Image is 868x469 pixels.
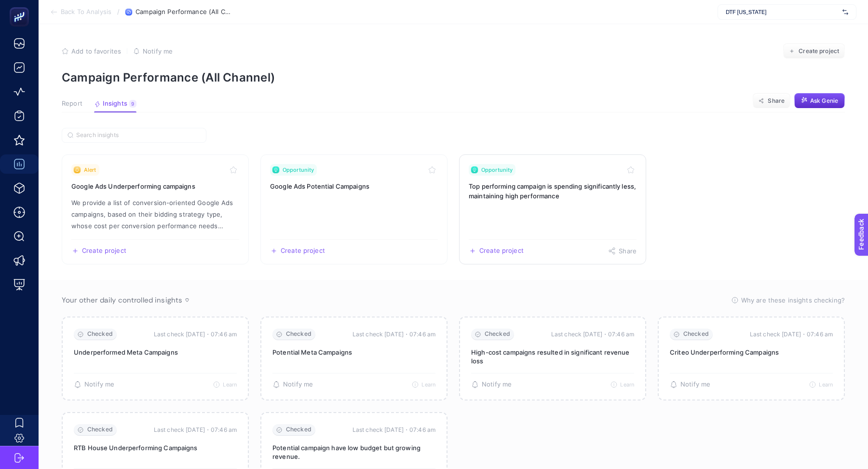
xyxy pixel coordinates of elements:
time: Last check [DATE]・07:46 am [551,330,634,339]
button: Create project [783,43,845,59]
time: Last check [DATE]・07:46 am [750,330,833,339]
button: Notify me [133,47,173,55]
button: Create a new project based on this insight [469,247,524,255]
time: Last check [DATE]・07:46 am [353,330,435,339]
button: Learn [213,381,237,388]
p: Campaign Performance (All Channel) [62,70,845,84]
img: svg%3e [842,7,848,17]
h3: Insight title [71,181,239,191]
time: Last check [DATE]・07:46 am [154,330,237,339]
button: Ask Genie [794,93,845,109]
button: Add to favorites [62,47,121,55]
span: Learn [620,381,634,388]
span: Your other daily controlled insights [62,295,182,305]
span: DTF [US_STATE] [726,8,839,16]
time: Last check [DATE]・07:46 am [154,425,237,435]
span: Add to favorites [71,47,121,55]
button: Create a new project based on this insight [71,247,126,255]
input: Search [76,132,201,139]
button: Notify me [272,381,313,388]
button: Learn [610,381,634,388]
button: Learn [809,381,833,388]
p: Underperformed Meta Campaigns [74,348,237,357]
div: 9 [129,100,136,108]
button: Toggle favorite [228,164,239,176]
span: Notify me [84,381,114,388]
span: Back To Analysis [61,8,111,16]
span: Report [62,100,82,108]
p: Potential campaign have low budget but growing revenue. [272,443,435,461]
span: Notify me [680,381,710,388]
span: Notify me [143,47,173,55]
button: Share this insight [608,247,637,255]
span: Create project [82,247,126,255]
a: View insight titled [459,154,646,264]
button: Notify me [471,381,512,388]
p: Criteo Underperforming Campaigns [670,348,833,357]
button: Learn [412,381,435,388]
span: Create project [799,47,839,55]
span: Checked [286,331,312,338]
span: Opportunity [481,166,513,174]
button: Toggle favorite [426,164,438,176]
span: Learn [421,381,435,388]
span: / [117,8,120,15]
p: Potential Meta Campaigns [272,348,435,357]
span: Campaign Performance (All Channel) [136,8,232,16]
span: Insights [103,100,127,108]
button: Share [753,93,790,109]
span: Learn [223,381,237,388]
span: Ask Genie [810,97,838,105]
p: RTB House Underperforming Campaigns [74,443,237,452]
h3: Insight title [469,181,637,201]
button: Notify me [74,381,114,388]
h3: Insight title [270,181,438,191]
span: Share [619,247,637,255]
span: Notify me [283,381,313,388]
span: Checked [485,331,510,338]
span: Opportunity [283,166,314,174]
span: Why are these insights checking? [741,295,845,305]
button: Notify me [670,381,710,388]
span: Learn [819,381,833,388]
span: Checked [87,331,113,338]
p: High-cost campaigns resulted in significant revenue loss [471,348,634,365]
span: Feedback [6,3,37,11]
section: Insight Packages [62,154,845,264]
span: Checked [683,331,709,338]
p: Insight description [71,197,239,232]
time: Last check [DATE]・07:46 am [353,425,435,435]
span: Checked [87,426,113,433]
span: Share [768,97,785,105]
span: Checked [286,426,312,433]
a: View insight titled We provide a list of conversion-oriented Google Ads campaigns, based on their... [62,154,249,264]
span: Create project [281,247,325,255]
span: Notify me [482,381,512,388]
span: Alert [84,166,96,174]
button: Create a new project based on this insight [270,247,325,255]
span: Create project [479,247,524,255]
a: View insight titled [260,154,448,264]
button: Toggle favorite [625,164,637,176]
